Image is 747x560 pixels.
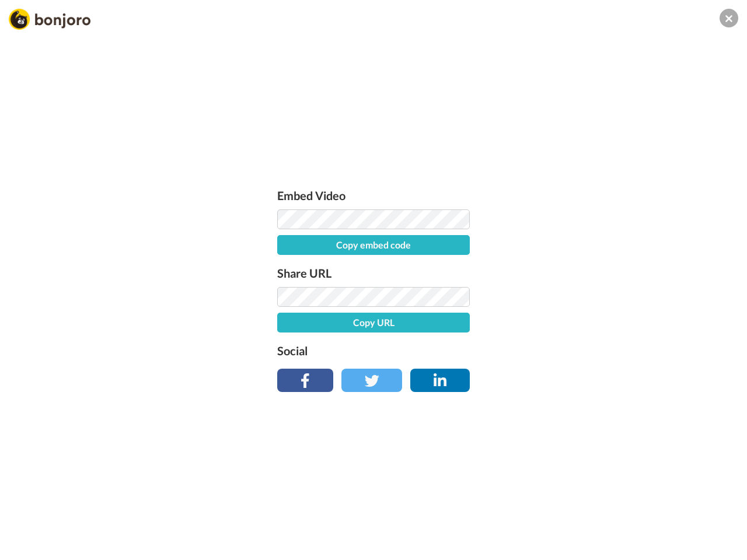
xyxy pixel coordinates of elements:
[277,264,470,282] label: Share URL
[277,235,470,255] button: Copy embed code
[277,313,470,332] button: Copy URL
[9,9,90,30] img: Bonjoro Logo
[277,341,470,360] label: Social
[277,186,470,205] label: Embed Video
